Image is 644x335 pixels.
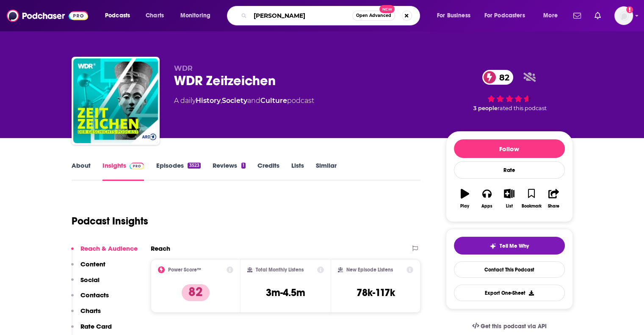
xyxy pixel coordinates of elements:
[506,204,513,209] div: List
[146,10,164,22] span: Charts
[626,6,633,13] svg: Add a profile image
[489,243,496,249] img: tell me why sparkle
[71,307,101,322] button: Charts
[71,291,109,307] button: Contacts
[291,161,304,181] a: Lists
[520,183,542,214] button: Bookmark
[473,105,498,111] span: 3 people
[80,276,100,284] p: Social
[484,10,525,22] span: For Podcasters
[182,284,210,301] p: 82
[476,183,498,214] button: Apps
[80,291,109,299] p: Contacts
[352,11,395,21] button: Open AdvancedNew
[260,97,287,105] a: Culture
[591,8,604,23] a: Show notifications dropdown
[357,286,395,299] h3: 78k-117k
[71,276,100,291] button: Social
[614,6,633,25] img: User Profile
[437,10,470,22] span: For Business
[102,161,144,181] a: InsightsPodchaser Pro
[481,323,546,330] span: Get this podcast via API
[222,97,247,105] a: Society
[537,9,568,22] button: open menu
[454,161,565,179] div: Rate
[140,9,169,22] a: Charts
[71,244,138,260] button: Reach & Audience
[174,96,314,106] div: A daily podcast
[174,64,193,72] span: WDR
[454,237,565,255] button: tell me why sparkleTell Me Why
[543,10,558,22] span: More
[446,64,573,117] div: 82 3 peoplerated this podcast
[500,243,529,249] span: Tell Me Why
[479,9,537,22] button: open menu
[221,97,222,105] span: ,
[250,9,352,22] input: Search podcasts, credits, & more...
[151,244,170,252] h2: Reach
[174,9,221,22] button: open menu
[454,285,565,301] button: Export One-Sheet
[454,183,476,214] button: Play
[105,10,130,22] span: Podcasts
[498,105,547,111] span: rated this podcast
[130,163,144,169] img: Podchaser Pro
[346,267,393,273] h2: New Episode Listens
[80,260,105,268] p: Content
[196,97,221,105] a: History
[72,161,91,181] a: About
[356,14,391,18] span: Open Advanced
[548,204,559,209] div: Share
[266,286,305,299] h3: 3m-4.5m
[614,6,633,25] span: Logged in as smeizlik
[454,261,565,278] a: Contact This Podcast
[431,9,481,22] button: open menu
[256,267,304,273] h2: Total Monthly Listens
[235,6,428,25] div: Search podcasts, credits, & more...
[80,244,138,252] p: Reach & Audience
[80,322,112,330] p: Rate Card
[570,8,584,23] a: Show notifications dropdown
[498,183,520,214] button: List
[80,307,101,315] p: Charts
[614,6,633,25] button: Show profile menu
[213,161,246,181] a: Reviews1
[542,183,564,214] button: Share
[71,260,105,276] button: Content
[73,58,158,143] img: WDR Zeitzeichen
[241,163,246,169] div: 1
[379,5,395,13] span: New
[188,163,200,169] div: 3523
[247,97,260,105] span: and
[7,8,88,24] img: Podchaser - Follow, Share and Rate Podcasts
[521,204,541,209] div: Bookmark
[454,139,565,158] button: Follow
[491,70,514,85] span: 82
[257,161,279,181] a: Credits
[99,9,141,22] button: open menu
[168,267,201,273] h2: Power Score™
[482,70,514,85] a: 82
[156,161,200,181] a: Episodes3523
[460,204,469,209] div: Play
[481,204,492,209] div: Apps
[72,215,148,227] h1: Podcast Insights
[180,10,210,22] span: Monitoring
[316,161,337,181] a: Similar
